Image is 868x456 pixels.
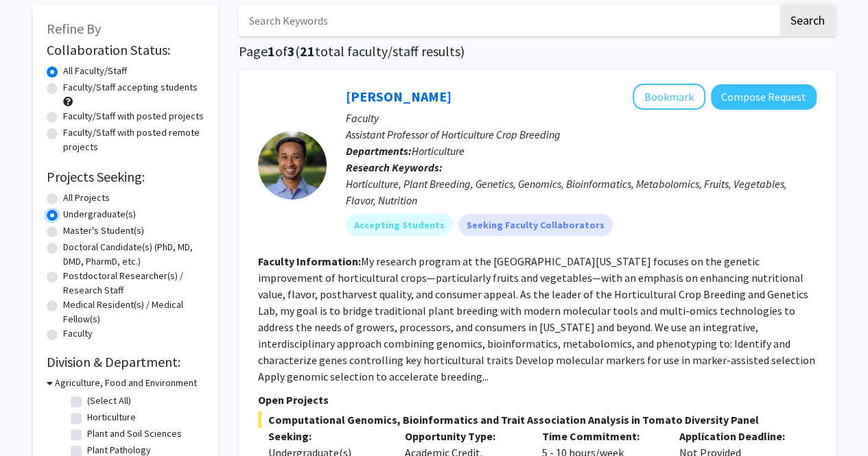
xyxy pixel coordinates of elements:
[63,80,198,95] label: Faculty/Staff accepting students
[258,411,817,428] span: Computational Genomics, Bioinformatics and Trait Association Analysis in Tomato Diversity Panel
[711,84,817,110] button: Compose Request to Manoj Sapkota
[542,428,659,444] p: Time Commitment:
[63,191,110,205] label: All Projects
[10,394,58,446] iframe: Chat
[87,394,131,408] label: (Select All)
[679,428,796,444] p: Application Deadline:
[63,326,93,341] label: Faculty
[239,43,836,60] h1: Page of ( total faculty/staff results)
[346,214,453,236] mat-chip: Accepting Students
[63,224,144,238] label: Master's Student(s)
[47,20,101,37] span: Refine By
[346,160,443,174] b: Research Keywords:
[346,126,817,143] p: Assistant Professor of Horticulture Crop Breeding
[268,43,275,60] span: 1
[346,176,817,208] div: Horticulture, Plant Breeding, Genetics, Genomics, Bioinformatics, Metabolomics, Fruits, Vegetable...
[63,240,204,269] label: Doctoral Candidate(s) (PhD, MD, DMD, PharmD, etc.)
[412,144,465,158] span: Horticulture
[47,354,204,370] h2: Division & Department:
[258,392,817,408] p: Open Projects
[346,110,817,126] p: Faculty
[779,5,836,36] button: Search
[63,109,204,123] label: Faculty/Staff with posted projects
[288,43,295,60] span: 3
[63,64,127,78] label: All Faculty/Staff
[63,207,136,221] label: Undergraduate(s)
[346,88,451,105] a: [PERSON_NAME]
[87,410,136,424] label: Horticulture
[47,169,204,185] h2: Projects Seeking:
[87,427,182,441] label: Plant and Soil Sciences
[47,42,204,58] h2: Collaboration Status:
[458,214,613,236] mat-chip: Seeking Faculty Collaborators
[300,43,315,60] span: 21
[258,254,815,383] fg-read-more: My research program at the [GEOGRAPHIC_DATA][US_STATE] focuses on the genetic improvement of hort...
[55,376,197,390] h3: Agriculture, Food and Environment
[63,298,204,326] label: Medical Resident(s) / Medical Fellow(s)
[63,125,204,154] label: Faculty/Staff with posted remote projects
[258,254,361,268] b: Faculty Information:
[268,428,385,444] p: Seeking:
[633,84,705,110] button: Add Manoj Sapkota to Bookmarks
[63,269,204,298] label: Postdoctoral Researcher(s) / Research Staff
[405,428,521,444] p: Opportunity Type:
[239,5,777,36] input: Search Keywords
[346,144,412,158] b: Departments:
